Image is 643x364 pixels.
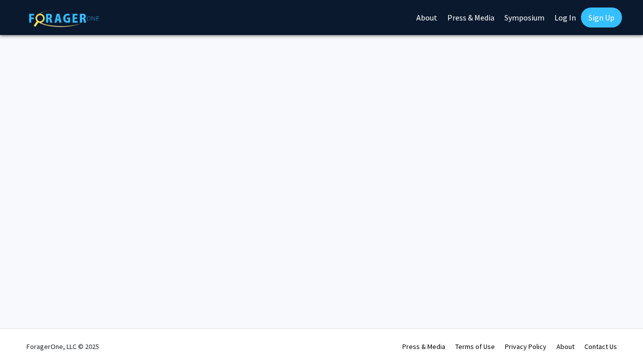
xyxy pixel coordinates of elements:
img: ForagerOne Logo [29,9,99,27]
a: Sign Up [581,7,622,27]
a: Contact Us [584,342,617,351]
a: Terms of Use [455,342,495,351]
a: Press & Media [402,342,445,351]
a: Privacy Policy [505,342,546,351]
div: ForagerOne, LLC © 2025 [27,329,99,364]
a: About [556,342,574,351]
